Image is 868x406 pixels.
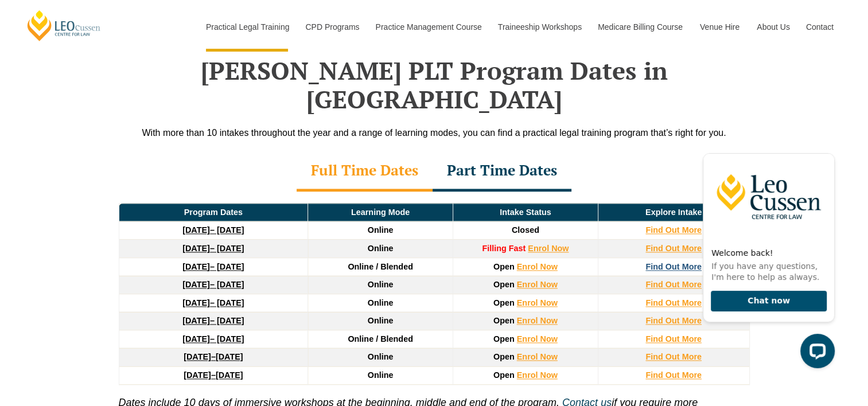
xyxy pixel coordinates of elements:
[182,298,244,307] a: [DATE]– [DATE]
[348,262,413,271] span: Online / Blended
[184,352,211,361] strong: [DATE]
[197,2,297,52] a: Practical Legal Training
[182,244,210,253] strong: [DATE]
[493,334,515,343] span: Open
[367,2,489,52] a: Practice Management Course
[517,262,558,271] a: Enrol Now
[184,352,243,361] a: [DATE]–[DATE]
[348,334,413,343] span: Online / Blended
[645,352,702,361] a: Find Out More
[493,316,515,325] span: Open
[182,262,210,271] strong: [DATE]
[107,56,761,114] h2: [PERSON_NAME] PLT Program Dates in [GEOGRAPHIC_DATA]
[517,352,558,361] a: Enrol Now
[512,225,539,235] span: Closed
[645,370,702,380] a: Find Out More
[216,352,243,361] span: [DATE]
[297,151,433,192] div: Full Time Dates
[368,316,394,325] span: Online
[182,316,210,325] strong: [DATE]
[182,262,244,271] a: [DATE]– [DATE]
[182,334,244,343] a: [DATE]– [DATE]
[482,244,526,253] strong: Filling Fast
[368,298,394,307] span: Online
[308,203,453,221] td: Learning Mode
[493,262,515,271] span: Open
[691,2,748,52] a: Venue Hire
[645,280,702,289] a: Find Out More
[517,298,558,307] a: Enrol Now
[797,2,842,52] a: Contact
[589,2,691,52] a: Medicare Billing Course
[645,244,702,253] a: Find Out More
[368,370,394,380] span: Online
[517,280,558,289] a: Enrol Now
[368,244,394,253] span: Online
[119,203,308,221] td: Program Dates
[182,225,244,235] a: [DATE]– [DATE]
[297,2,367,52] a: CPD Programs
[182,298,210,307] strong: [DATE]
[26,9,102,42] a: [PERSON_NAME] Centre for Law
[493,280,515,289] span: Open
[433,151,571,192] div: Part Time Dates
[368,225,394,235] span: Online
[748,2,797,52] a: About Us
[184,370,211,380] strong: [DATE]
[453,203,598,221] td: Intake Status
[489,2,589,52] a: Traineeship Workshops
[368,280,394,289] span: Online
[493,370,515,380] span: Open
[528,244,569,253] a: Enrol Now
[368,352,394,361] span: Online
[645,298,702,307] a: Find Out More
[517,316,558,325] a: Enrol Now
[182,334,210,343] strong: [DATE]
[645,316,702,325] a: Find Out More
[517,370,558,380] a: Enrol Now
[107,126,761,140] div: With more than 10 intakes throughout the year and a range of learning modes, you can find a pract...
[182,316,244,325] a: [DATE]– [DATE]
[645,334,702,343] a: Find Out More
[517,334,558,343] a: Enrol Now
[493,352,515,361] span: Open
[216,370,243,380] span: [DATE]
[493,298,515,307] span: Open
[182,280,244,289] a: [DATE]– [DATE]
[645,262,702,271] a: Find Out More
[182,244,244,253] a: [DATE]– [DATE]
[184,370,243,380] a: [DATE]–[DATE]
[598,203,749,221] td: Explore Intake
[182,225,210,235] strong: [DATE]
[694,132,839,377] iframe: LiveChat chat widget
[182,280,210,289] strong: [DATE]
[645,225,702,235] a: Find Out More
